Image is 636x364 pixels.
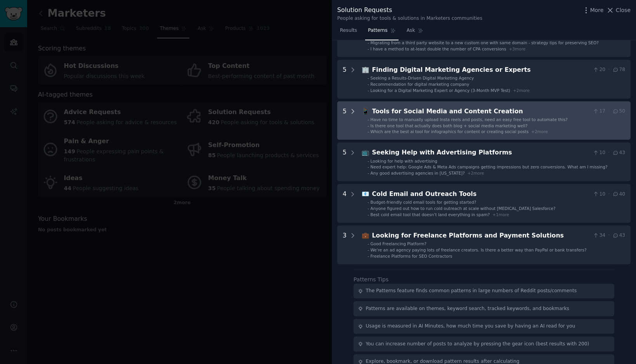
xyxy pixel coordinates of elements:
span: 20 [593,66,605,73]
div: - [367,164,369,170]
span: 📧 [362,190,369,198]
div: - [367,75,369,81]
span: Ask [407,27,415,34]
button: Close [606,6,631,14]
label: Patterns Tips [354,276,388,283]
div: Solution Requests [337,5,482,15]
span: Close [616,6,631,14]
span: · [608,66,610,73]
div: Patterns are available on themes, keyword search, tracked keywords, and bookmarks [366,305,569,312]
span: Which are the best ai tool for infographics for content or creating social posts [371,129,529,134]
span: 78 [612,66,625,73]
div: - [367,253,369,259]
a: Ask [404,24,426,40]
a: Results [337,24,360,40]
div: Seeking Help with Advertising Platforms [372,148,590,158]
div: - [367,40,369,45]
span: Migrating from a third party website to a new custom one with same domain - strategy tips for pre... [371,40,599,45]
span: Seeking a Results-Driven Digital Marketing Agency [371,76,474,80]
div: 5 [343,65,347,93]
div: People asking for tools & solutions in Marketers communities [337,15,482,22]
div: - [367,247,369,253]
span: + 3 more [509,47,526,51]
div: The Patterns feature finds common patterns in large numbers of Reddit posts/comments [366,288,577,295]
span: Patterns [368,27,387,34]
div: - [367,46,369,52]
div: - [367,88,369,93]
span: Results [340,27,357,34]
span: 💼 [362,232,369,239]
span: + 2 more [513,88,530,93]
span: 43 [612,149,625,156]
div: - [367,117,369,122]
span: · [608,149,610,156]
div: Tools for Social Media and Content Creation [372,107,590,116]
span: 50 [612,108,625,115]
span: · [608,232,610,239]
div: Cold Email and Outreach Tools [372,189,590,199]
span: Freelance Platforms for SEO Contractors [371,254,452,258]
span: Looking for a Digital Marketing Expert or Agency (3-Month MVP Test) [371,88,510,93]
span: Need expert help: Google Ads & Meta Ads campaigns getting impressions but zero conversions. What ... [371,165,608,169]
span: Good Freelancing Platform? [371,241,426,246]
div: - [367,81,369,87]
span: Looking for help with advertising [371,159,437,163]
button: More [582,6,604,14]
span: · [608,108,610,115]
div: Looking for Freelance Platforms and Payment Solutions [372,231,590,241]
div: - [367,212,369,217]
div: 4 [343,189,347,217]
div: You can increase number of posts to analyze by pressing the gear icon (best results with 200) [366,341,589,348]
a: Patterns [365,24,398,40]
div: Finding Digital Marketing Agencies or Experts [372,65,590,75]
span: 10 [593,149,605,156]
div: 3 [343,231,347,259]
div: - [367,129,369,134]
div: 5 [343,148,347,176]
span: 🏢 [362,66,369,73]
div: - [367,158,369,164]
span: Have no time to manually upload Insta reels and posts, need an easy free tool to automate this? [371,117,568,122]
div: Usage is measured in AI Minutes, how much time you save by having an AI read for you [366,323,575,330]
span: Recommendation for digital marketing company [371,82,470,87]
div: - [367,241,369,246]
span: 17 [593,108,605,115]
span: Budget-friendly cold email tools for getting started? [371,200,477,205]
span: + 2 more [468,171,484,175]
span: 10 [593,191,605,198]
span: 📱 [362,107,369,115]
span: More [590,6,604,14]
div: - [367,199,369,205]
span: I have a method to at-least double the number of CPA conversions [371,47,506,51]
span: 43 [612,232,625,239]
div: - [367,206,369,211]
div: 5 [343,107,347,135]
span: · [608,191,610,198]
span: + 2 more [531,129,548,134]
span: Any good advertising agencies in [US_STATE]? [371,171,465,175]
span: + 1 more [492,212,509,217]
span: We're an ad agency paying lots of freelance creators. Is there a better way than PayPal or bank t... [371,248,587,252]
span: Anyone figured out how to run cold outreach at scale without [MEDICAL_DATA] Salesforce? [371,206,556,211]
div: - [367,123,369,128]
span: 📺 [362,149,369,156]
span: 40 [612,191,625,198]
span: Best cold email tool that doesn’t land everything in spam? [371,212,490,217]
span: 34 [593,232,605,239]
span: Is there one tool that actually does both blog + social media marketing well? [371,123,528,128]
div: - [367,170,369,176]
